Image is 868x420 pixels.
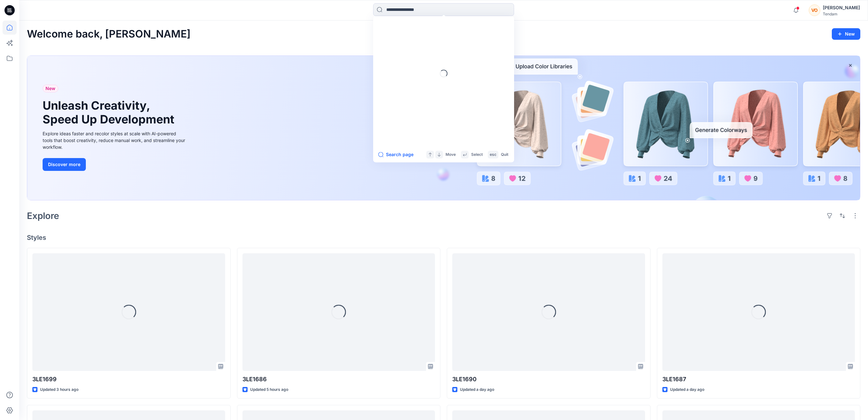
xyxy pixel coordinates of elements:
[490,151,496,158] p: esc
[45,85,55,92] span: New
[43,158,187,171] a: Discover more
[460,386,494,393] p: Updated a day ago
[27,234,860,241] h4: Styles
[43,99,177,126] h1: Unleash Creativity, Speed Up Development
[823,12,860,16] div: Tendam
[471,151,483,158] p: Select
[40,386,78,393] p: Updated 3 hours ago
[43,158,86,171] button: Discover more
[446,151,456,158] p: Move
[242,375,435,384] p: 3LE1686
[452,375,645,384] p: 3LE1690
[378,151,414,158] button: Search page
[27,28,191,40] h2: Welcome back, [PERSON_NAME]
[501,151,508,158] p: Quit
[809,4,820,16] div: VO
[670,386,704,393] p: Updated a day ago
[832,28,860,40] button: New
[32,375,225,384] p: 3LE1699
[43,130,187,150] div: Explore ideas faster and recolor styles at scale with AI-powered tools that boost creativity, red...
[823,4,860,12] div: [PERSON_NAME]
[250,386,288,393] p: Updated 5 hours ago
[662,375,855,384] p: 3LE1687
[27,211,59,221] h2: Explore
